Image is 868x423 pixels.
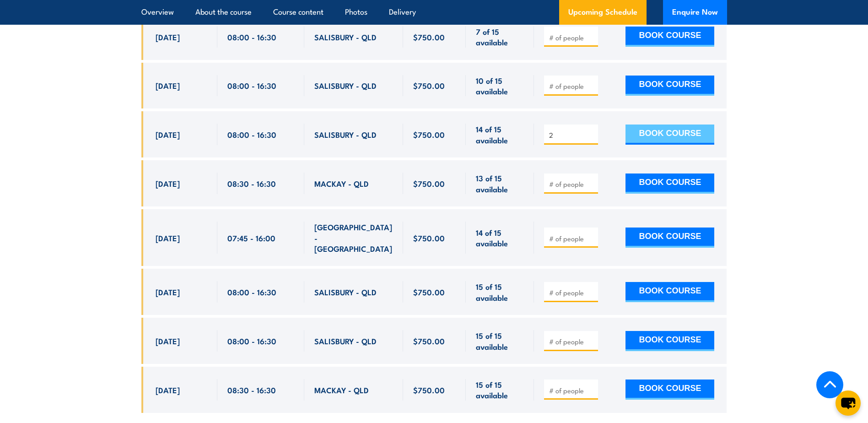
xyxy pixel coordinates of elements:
[476,281,524,303] span: 15 of 15 available
[314,32,377,42] span: SALISBURY - QLD
[549,288,595,297] input: # of people
[413,233,445,243] span: $750.00
[156,129,180,140] span: [DATE]
[625,331,714,351] button: BOOK COURSE
[476,330,524,352] span: 15 of 15 available
[625,76,714,96] button: BOOK COURSE
[227,287,276,297] span: 08:00 - 16:30
[413,385,445,395] span: $750.00
[476,379,524,401] span: 15 of 15 available
[625,228,714,248] button: BOOK COURSE
[156,336,180,346] span: [DATE]
[549,130,595,140] input: # of people
[413,80,445,91] span: $750.00
[476,173,524,194] span: 13 of 15 available
[476,227,524,249] span: 14 of 15 available
[549,179,595,189] input: # of people
[625,27,714,47] button: BOOK COURSE
[156,385,180,395] span: [DATE]
[156,80,180,91] span: [DATE]
[413,178,445,189] span: $750.00
[413,336,445,346] span: $750.00
[156,178,180,189] span: [DATE]
[227,129,276,140] span: 08:00 - 16:30
[227,80,276,91] span: 08:00 - 16:30
[227,336,276,346] span: 08:00 - 16:30
[413,287,445,297] span: $750.00
[227,385,276,395] span: 08:30 - 16:30
[549,337,595,346] input: # of people
[156,233,180,243] span: [DATE]
[413,129,445,140] span: $750.00
[314,287,377,297] span: SALISBURY - QLD
[227,178,276,189] span: 08:30 - 16:30
[836,390,861,416] button: chat-button
[625,380,714,400] button: BOOK COURSE
[413,32,445,42] span: $750.00
[314,80,377,91] span: SALISBURY - QLD
[625,282,714,302] button: BOOK COURSE
[549,33,595,42] input: # of people
[476,75,524,97] span: 10 of 15 available
[314,336,377,346] span: SALISBURY - QLD
[549,234,595,243] input: # of people
[227,32,276,42] span: 08:00 - 16:30
[314,222,393,254] span: [GEOGRAPHIC_DATA] - [GEOGRAPHIC_DATA]
[625,174,714,194] button: BOOK COURSE
[156,32,180,42] span: [DATE]
[549,386,595,395] input: # of people
[549,81,595,91] input: # of people
[476,124,524,145] span: 14 of 15 available
[314,178,369,189] span: MACKAY - QLD
[314,385,369,395] span: MACKAY - QLD
[227,233,275,243] span: 07:45 - 16:00
[156,287,180,297] span: [DATE]
[314,129,377,140] span: SALISBURY - QLD
[625,125,714,145] button: BOOK COURSE
[476,26,524,48] span: 7 of 15 available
